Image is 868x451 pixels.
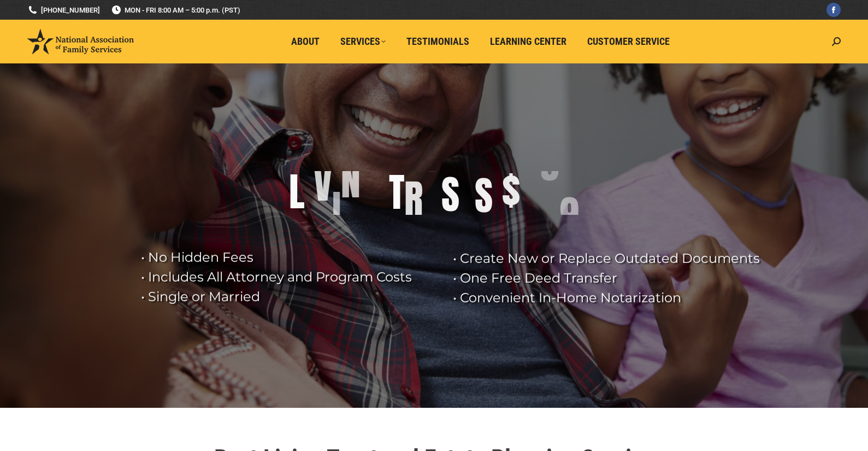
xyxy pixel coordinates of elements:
[27,5,100,15] a: [PHONE_NUMBER]
[441,173,459,216] div: S
[291,36,320,48] span: About
[482,31,574,52] a: Learning Center
[453,249,770,308] rs-layer: • Create New or Replace Outdated Documents • One Free Deed Transfer • Convenient In-Home Notariza...
[404,177,423,221] div: R
[399,31,477,52] a: Testimonials
[490,36,566,48] span: Learning Center
[314,162,332,206] div: V
[559,193,579,237] div: 9
[341,159,361,203] div: N
[340,36,386,48] span: Services
[332,188,341,231] div: I
[826,3,841,17] a: Facebook page opens in new window
[580,31,677,52] a: Customer Service
[111,5,240,15] span: MON - FRI 8:00 AM – 5:00 p.m. (PST)
[587,36,670,48] span: Customer Service
[475,174,493,218] div: S
[423,133,441,177] div: U
[141,248,439,307] rs-layer: • No Hidden Fees • Includes All Attorney and Program Costs • Single or Married
[540,142,559,186] div: 9
[289,170,305,214] div: L
[284,31,327,52] a: About
[502,167,520,211] div: $
[27,29,134,54] img: National Association of Family Services
[406,36,469,48] span: Testimonials
[389,171,404,214] div: T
